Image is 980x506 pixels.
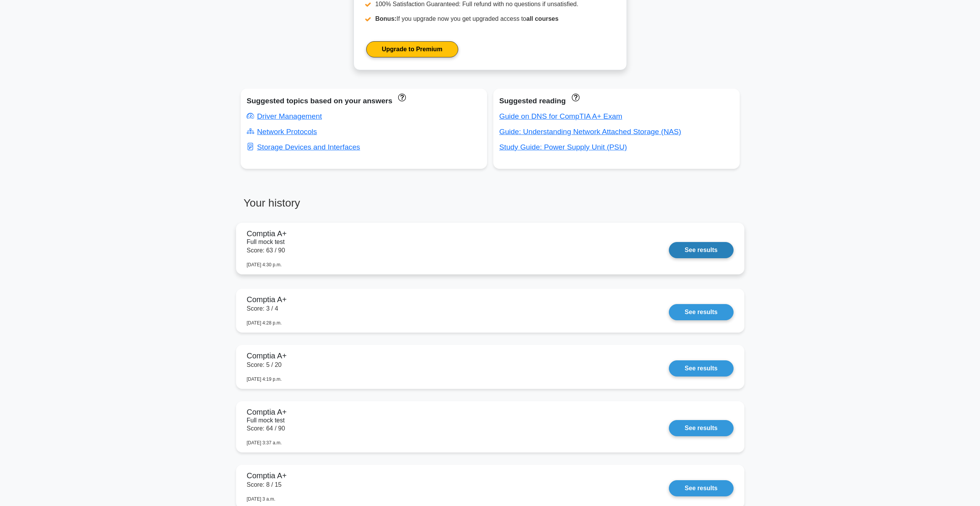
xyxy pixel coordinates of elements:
a: See results [669,480,733,496]
a: See results [669,420,733,436]
a: Study Guide: Power Supply Unit (PSU) [499,143,627,151]
a: These concepts have been answered less than 50% correct. The guides disapear when you answer ques... [570,93,579,101]
a: Guide on DNS for CompTIA A+ Exam [499,112,622,120]
a: Network Protocols [247,128,317,136]
a: Upgrade to Premium [366,41,458,57]
div: Suggested reading [499,95,734,107]
a: Guide: Understanding Network Attached Storage (NAS) [499,128,681,136]
a: See results [669,360,733,377]
a: Storage Devices and Interfaces [247,143,360,151]
div: Suggested topics based on your answers [247,95,481,107]
a: See results [669,242,733,258]
a: See results [669,304,733,320]
a: These topics have been answered less than 50% correct. Topics disapear when you answer questions ... [396,93,406,101]
a: Driver Management [247,112,322,120]
h3: Your history [241,197,486,216]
